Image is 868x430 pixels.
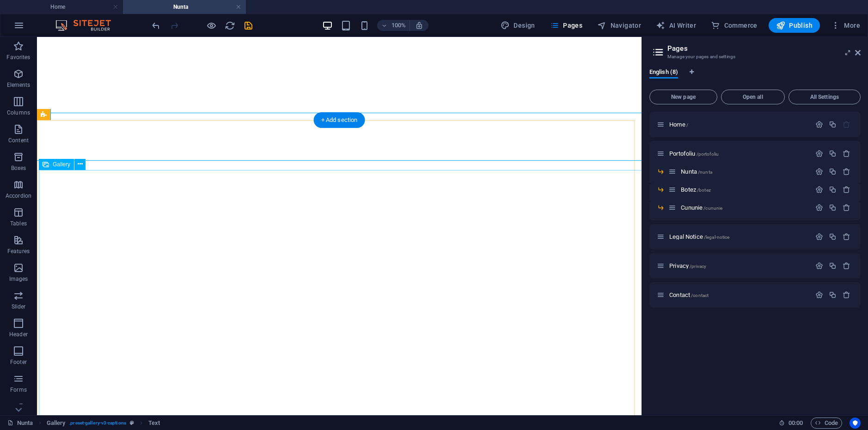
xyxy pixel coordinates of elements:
nav: breadcrumb [47,418,160,429]
p: Elements [7,81,31,89]
div: Duplicate [829,168,837,176]
span: /legal-notice [704,235,730,240]
span: Code [815,418,838,429]
button: undo [150,20,161,31]
div: Duplicate [829,186,837,194]
button: More [827,18,864,33]
span: Contact [669,291,709,298]
span: /cununie [703,206,722,211]
span: Click to open page [669,262,706,269]
div: Remove [843,168,850,176]
img: Editor Logo [53,20,122,31]
span: Click to open page [669,121,688,128]
p: Features [7,248,30,255]
div: The startpage cannot be deleted [843,121,850,128]
button: Click here to leave preview mode and continue editing [206,20,217,31]
span: Navigator [597,21,641,30]
div: Remove [843,150,850,157]
i: This element is a customizable preset [130,420,134,425]
span: /portofoliu [697,151,719,157]
div: Settings [815,204,823,212]
p: Slider [12,303,26,310]
span: 00 00 [789,418,803,429]
span: /botez [697,188,711,193]
span: . preset-gallery-v3-captions [69,418,126,429]
a: Click to cancel selection. Double-click to open Pages [7,418,33,429]
button: Navigator [593,18,645,33]
div: Cununie/cununie [678,205,811,211]
i: On resize automatically adjust zoom level to fit chosen device. [415,21,423,30]
button: Open all [721,90,785,104]
div: Remove [843,233,850,241]
div: Remove [843,262,850,270]
div: Settings [815,121,823,128]
button: All Settings [789,90,861,104]
p: Footer [10,358,27,366]
div: Remove [843,291,850,299]
span: Pages [550,21,582,30]
h2: Pages [667,44,861,53]
h6: 100% [391,20,406,31]
span: Gallery [53,162,70,167]
div: Remove [843,186,850,194]
span: : [795,419,796,426]
button: Commerce [707,18,761,33]
button: New page [649,90,717,104]
span: Design [501,21,535,30]
span: /nunta [698,170,712,175]
h3: Manage your pages and settings [667,53,842,61]
button: AI Writer [652,18,700,33]
button: 100% [377,20,410,31]
div: Contact/contact [666,292,811,298]
span: Click to select. Double-click to edit [148,418,160,429]
h4: Nunta [123,2,246,12]
p: Accordion [6,192,31,200]
div: Nunta/nunta [678,169,811,175]
button: Code [811,418,842,429]
span: / [686,122,688,127]
button: Pages [546,18,586,33]
p: Columns [7,109,30,116]
div: Privacy/privacy [666,263,811,269]
div: Duplicate [829,150,837,157]
i: Undo: Change text (Ctrl+Z) [151,20,161,31]
span: Portofoliu [669,150,719,157]
div: Duplicate [829,204,837,212]
div: Design (Ctrl+Alt+Y) [497,18,539,33]
span: Open all [725,94,781,100]
span: /contact [691,293,709,298]
button: save [243,20,254,31]
button: Publish [769,18,820,33]
p: Favorites [6,54,30,61]
span: New page [654,94,713,100]
button: Usercentrics [850,418,861,429]
div: + Add section [314,112,365,128]
div: Settings [815,150,823,157]
div: Settings [815,186,823,194]
span: More [831,21,860,30]
p: Content [8,137,29,144]
div: Home/ [666,121,811,127]
div: Duplicate [829,121,837,128]
span: Click to open page [681,204,722,211]
p: Boxes [11,164,26,172]
span: Click to select. Double-click to edit [47,418,66,429]
div: Language Tabs [649,68,861,86]
span: Publish [776,21,813,30]
div: Remove [843,204,850,212]
span: Click to open page [681,186,711,193]
div: Duplicate [829,262,837,270]
p: Header [9,331,28,338]
span: Click to open page [669,233,729,240]
span: English (8) [649,67,678,79]
p: Images [9,275,28,283]
h6: Session time [779,418,803,429]
i: Reload page [225,20,235,31]
button: Design [497,18,539,33]
div: Legal Notice/legal-notice [666,234,811,240]
div: Portofoliu/portofoliu [666,151,811,157]
div: Settings [815,233,823,241]
div: Botez/botez [678,187,811,193]
p: Tables [10,220,27,227]
span: /privacy [690,264,706,269]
